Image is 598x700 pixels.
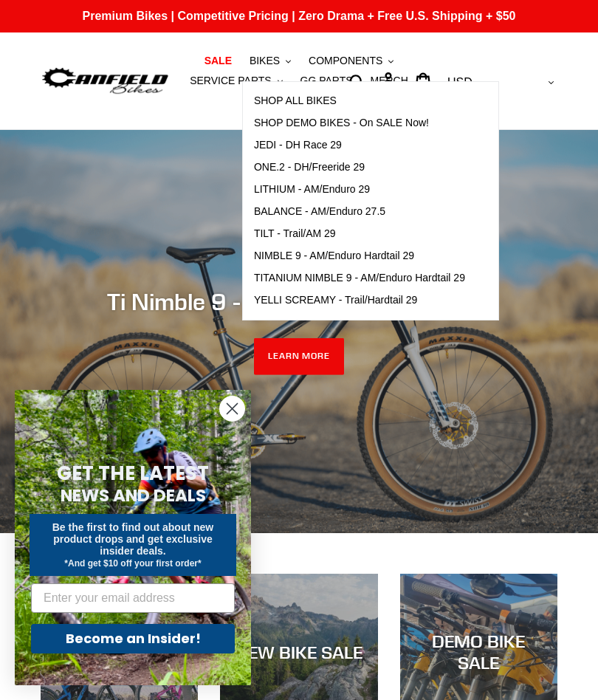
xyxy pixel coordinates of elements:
[243,267,476,289] a: TITANIUM NIMBLE 9 - AM/Enduro Hardtail 29
[254,183,370,196] span: LITHIUM - AM/Enduro 29
[197,51,239,71] a: SALE
[254,161,365,174] span: ONE.2 - DH/Freeride 29
[293,71,360,91] a: GG PARTS
[220,642,377,663] div: NEW BIKE SALE
[250,55,280,67] span: BIKES
[31,624,235,653] button: Become an Insider!
[300,75,353,87] span: GG PARTS
[301,51,401,71] button: COMPONENTS
[190,75,271,87] span: SERVICE PARTS
[57,460,209,487] span: GET THE LATEST
[243,223,476,245] a: TILT - Trail/AM 29
[243,289,476,312] a: YELLI SCREAMY - Trail/Hardtail 29
[205,55,232,67] span: SALE
[254,227,336,240] span: TILT - Trail/AM 29
[41,65,170,97] img: Canfield Bikes
[182,71,289,91] button: SERVICE PARTS
[254,205,385,218] span: BALANCE - AM/Enduro 27.5
[254,338,345,375] a: LEARN MORE
[64,558,201,569] span: *And get $10 off your first order*
[254,250,414,262] span: NIMBLE 9 - AM/Enduro Hardtail 29
[243,245,476,267] a: NIMBLE 9 - AM/Enduro Hardtail 29
[219,396,245,422] button: Close dialog
[243,134,476,157] a: JEDI - DH Race 29
[309,55,382,67] span: COMPONENTS
[243,112,476,134] a: SHOP DEMO BIKES - On SALE Now!
[254,139,342,151] span: JEDI - DH Race 29
[400,631,557,673] div: DEMO BIKE SALE
[41,288,557,316] h2: Ti Nimble 9 - Titanium Hardtail 29er
[254,117,429,129] span: SHOP DEMO BIKES - On SALE Now!
[61,484,206,507] span: NEWS AND DEALS
[243,157,476,179] a: ONE.2 - DH/Freeride 29
[254,294,418,306] span: YELLI SCREAMY - Trail/Hardtail 29
[243,201,476,223] a: BALANCE - AM/Enduro 27.5
[31,583,235,613] input: Enter your email address
[254,95,337,107] span: SHOP ALL BIKES
[52,521,214,557] span: Be the first to find out about new product drops and get exclusive insider deals.
[243,179,476,201] a: LITHIUM - AM/Enduro 29
[254,272,465,284] span: TITANIUM NIMBLE 9 - AM/Enduro Hardtail 29
[243,90,476,112] a: SHOP ALL BIKES
[242,51,298,71] button: BIKES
